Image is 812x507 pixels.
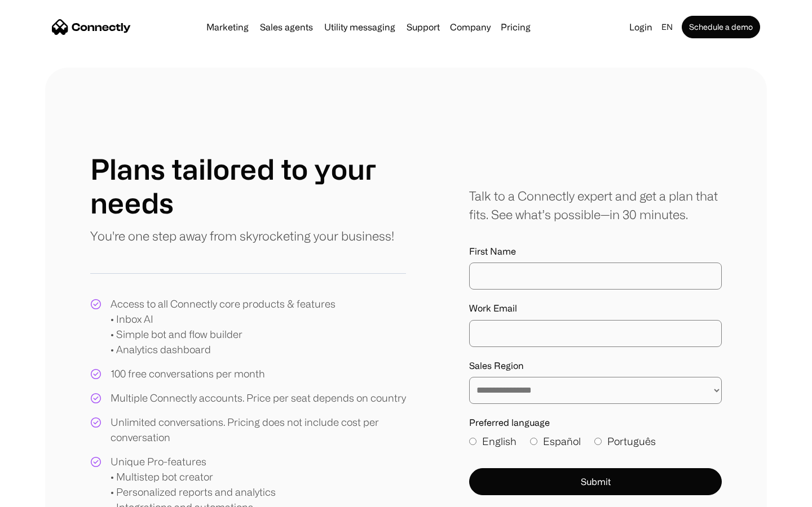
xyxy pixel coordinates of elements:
input: English [469,438,476,445]
div: Talk to a Connectly expert and get a plan that fits. See what’s possible—in 30 minutes. [469,186,722,224]
a: Schedule a demo [682,16,760,38]
label: English [469,434,517,449]
div: 100 free conversations per month [111,366,265,381]
a: Support [402,23,444,32]
button: Submit [469,468,722,495]
div: Access to all Connectly core products & features • Inbox AI • Simple bot and flow builder • Analy... [111,296,336,357]
a: Marketing [202,23,253,32]
label: Work Email [469,303,722,314]
label: Português [594,434,656,449]
label: Sales Region [469,361,722,371]
div: en [661,19,673,35]
input: Español [530,438,537,445]
ul: Language list [23,487,68,503]
div: Unlimited conversations. Pricing does not include cost per conversation [111,415,406,445]
a: Utility messaging [320,23,400,32]
aside: Language selected: English [11,486,68,503]
label: Preferred language [469,417,722,428]
label: Español [530,434,581,449]
a: Pricing [496,23,535,32]
p: You're one step away from skyrocketing your business! [90,226,394,245]
a: Login [625,19,657,35]
a: Sales agents [255,23,317,32]
div: Multiple Connectly accounts. Price per seat depends on country [111,390,406,406]
input: Português [594,438,602,445]
div: Company [450,19,491,35]
label: First Name [469,246,722,257]
h1: Plans tailored to your needs [90,152,406,220]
